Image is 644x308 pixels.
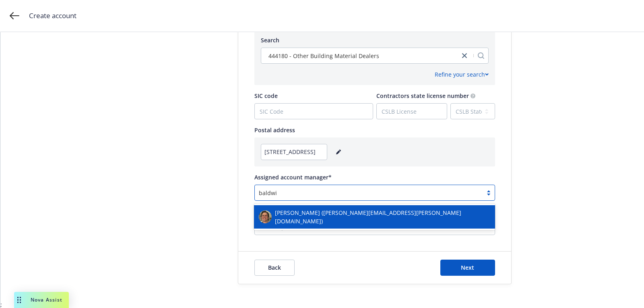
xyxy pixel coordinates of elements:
[14,292,24,308] div: Drag to move
[254,260,295,276] button: Back
[377,104,447,119] input: CSLB License
[268,264,281,271] span: Back
[265,52,456,60] span: 444180 - Other Building Material Dealers
[261,36,279,44] span: Search
[29,10,76,21] span: Create account
[31,296,62,303] span: Nova Assist
[254,126,295,134] span: Postal address
[259,210,272,223] img: photo
[334,147,343,157] a: editPencil
[435,70,489,79] div: Refine your search
[461,264,474,271] span: Next
[275,208,490,225] span: [PERSON_NAME] ([PERSON_NAME][EMAIL_ADDRESS][PERSON_NAME][DOMAIN_NAME])
[254,92,278,100] span: SIC code
[254,173,332,181] span: Assigned account manager*
[255,104,373,119] input: SIC Code
[14,292,69,308] button: Nova Assist
[0,32,644,308] div: ;
[268,52,379,60] span: 444180 - Other Building Material Dealers
[460,51,469,60] a: close
[264,148,316,156] span: [STREET_ADDRESS]
[440,260,495,276] button: Next
[376,92,469,100] span: Contractors state license number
